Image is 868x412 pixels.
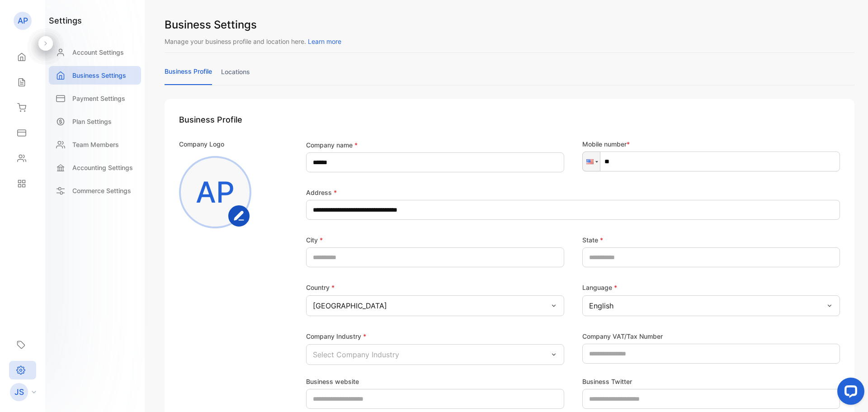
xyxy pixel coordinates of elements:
[179,139,224,149] p: Company Logo
[196,170,235,214] p: AP
[72,47,124,57] p: Account Settings
[306,332,366,340] label: Company Industry
[306,235,323,245] label: City
[582,284,617,291] label: Language
[49,112,141,131] a: Plan Settings
[49,66,141,85] a: Business Settings
[72,117,112,126] p: Plan Settings
[179,114,840,126] h1: Business Profile
[49,43,141,62] a: Account Settings
[165,17,854,33] h1: Business Settings
[582,235,603,245] label: State
[306,284,335,291] label: Country
[14,386,24,398] p: JS
[72,140,119,149] p: Team Members
[582,377,632,386] label: Business Twitter
[49,181,141,200] a: Commerce Settings
[582,139,840,149] p: Mobile number
[313,300,387,311] p: [GEOGRAPHIC_DATA]
[165,66,212,85] a: business profile
[583,152,600,171] div: United States: + 1
[18,15,28,27] p: AP
[72,71,126,80] p: Business Settings
[306,377,359,386] label: Business website
[313,349,399,360] p: Select Company Industry
[830,374,868,412] iframe: LiveChat chat widget
[306,188,337,197] label: Address
[49,89,141,108] a: Payment Settings
[165,37,854,46] p: Manage your business profile and location here.
[306,140,358,150] label: Company name
[49,14,82,27] h1: settings
[582,331,663,341] label: Company VAT/Tax Number
[589,300,613,311] p: English
[72,186,131,195] p: Commerce Settings
[308,38,341,45] span: Learn more
[72,94,125,103] p: Payment Settings
[221,67,250,85] a: locations
[72,163,133,172] p: Accounting Settings
[49,158,141,177] a: Accounting Settings
[49,135,141,154] a: Team Members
